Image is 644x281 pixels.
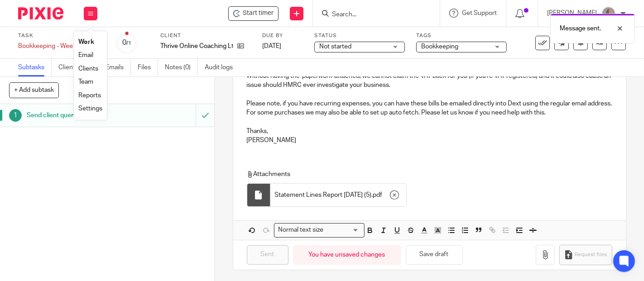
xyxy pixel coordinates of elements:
[138,59,158,76] a: Files
[78,52,93,58] a: Email
[78,66,98,72] a: Clients
[243,9,274,18] span: Start timer
[421,43,458,50] span: Bookkeeping
[78,105,102,112] a: Settings
[326,225,359,235] input: Search for option
[293,245,401,265] div: You have unsaved changes
[560,24,601,33] p: Message sent.
[406,245,463,265] button: Save draft
[18,42,105,51] div: Bookkeeping - Weekly Queries
[18,7,63,19] img: Pixie
[270,184,406,206] div: .
[78,79,93,85] a: Team
[373,191,383,200] span: pdf
[160,32,251,39] label: Client
[18,32,105,39] label: Task
[78,92,101,99] a: Reports
[247,136,612,145] p: [PERSON_NAME]
[27,109,134,122] h1: Send client query list
[247,117,612,136] p: Thanks,
[247,170,607,179] p: Attachments
[275,191,372,200] span: Statement Lines Report [DATE] (5)
[276,225,326,235] span: Normal text size
[160,42,233,51] p: Thrive Online Coaching Ltd
[262,43,281,49] span: [DATE]
[126,41,131,46] small: /1
[247,245,288,265] input: Sent
[9,109,22,122] div: 1
[575,251,607,258] span: Request files
[319,43,351,50] span: Not started
[165,59,198,76] a: Notes (0)
[122,38,131,48] div: 0
[274,223,365,237] div: Search for option
[262,32,303,39] label: Due by
[228,6,279,21] div: Thrive Online Coaching Ltd - Bookkeeping - Weekly Queries
[18,59,52,76] a: Subtasks
[314,32,405,39] label: Status
[247,99,612,118] p: Please note, if you have recurring expenses, you can have these bills be emailed directly into De...
[559,245,612,265] button: Request files
[106,59,131,76] a: Emails
[601,6,616,21] img: fd10cc094e9b0-100.png
[205,59,240,76] a: Audit logs
[9,82,59,98] button: + Add subtask
[58,59,99,76] a: Client tasks
[78,39,94,45] a: Work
